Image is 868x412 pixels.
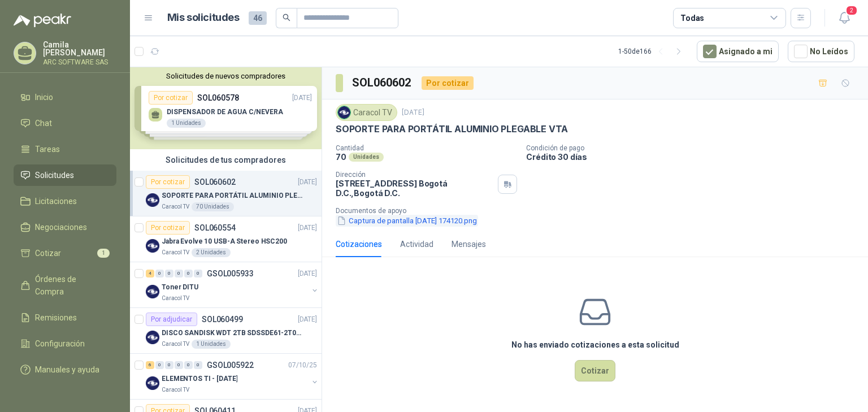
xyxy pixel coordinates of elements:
h3: SOL060602 [352,74,413,92]
div: 70 Unidades [192,202,234,211]
span: Cotizar [35,247,61,259]
button: Captura de pantalla [DATE] 174120.png [336,215,478,227]
span: Órdenes de Compra [35,273,106,298]
div: 0 [155,361,164,369]
p: 70 [336,152,346,162]
div: 0 [155,270,164,277]
button: No Leídos [788,41,854,62]
p: [DATE] [298,268,317,279]
span: search [283,14,290,21]
div: Por cotizar [146,221,190,235]
a: Negociaciones [14,216,116,238]
p: Cantidad [336,144,517,152]
img: Logo peakr [14,14,71,27]
img: Company Logo [146,193,159,207]
div: 4 [146,270,154,277]
p: [STREET_ADDRESS] Bogotá D.C. , Bogotá D.C. [336,179,493,198]
div: 2 Unidades [192,248,231,257]
a: Licitaciones [14,190,116,212]
span: Manuales y ayuda [35,363,99,376]
p: Camila [PERSON_NAME] [43,41,116,57]
div: 0 [194,270,202,277]
div: 0 [194,361,202,369]
p: GSOL005933 [207,270,254,277]
p: DISCO SANDISK WDT 2TB SDSSDE61-2T00-G25 [162,328,302,339]
span: Negociaciones [35,221,87,233]
button: Cotizar [575,360,615,381]
span: Remisiones [35,311,77,324]
a: Solicitudes [14,164,116,186]
div: 0 [165,361,173,369]
span: 1 [97,249,110,258]
a: Inicio [14,86,116,108]
div: Por cotizar [422,76,474,90]
span: 46 [249,11,267,25]
button: 2 [834,8,854,28]
a: Cotizar1 [14,242,116,264]
span: Chat [35,117,52,129]
div: 0 [165,270,173,277]
div: 6 [146,361,154,369]
p: Crédito 30 días [526,152,863,162]
span: Configuración [35,337,85,350]
img: Company Logo [146,331,159,344]
p: [DATE] [298,177,317,188]
a: Por cotizarSOL060554[DATE] Company LogoJabra Evolve 10 USB-A Stereo HSC200Caracol TV2 Unidades [130,216,322,262]
div: Todas [680,12,704,24]
p: Caracol TV [162,385,189,394]
div: 0 [175,270,183,277]
p: SOL060602 [194,178,236,186]
div: Por cotizar [146,175,190,189]
div: 0 [184,270,193,277]
p: Toner DITU [162,282,198,293]
div: Mensajes [452,238,486,250]
p: SOPORTE PARA PORTÁTIL ALUMINIO PLEGABLE VTA [162,190,302,201]
a: Remisiones [14,307,116,328]
span: Solicitudes [35,169,74,181]
p: 07/10/25 [288,360,317,371]
a: Manuales y ayuda [14,359,116,380]
p: Documentos de apoyo [336,207,863,215]
p: SOL060554 [194,224,236,232]
a: 6 0 0 0 0 0 GSOL00592207/10/25 Company LogoELEMENTOS TI - [DATE]Caracol TV [146,358,319,394]
span: Tareas [35,143,60,155]
div: Unidades [349,153,384,162]
p: ELEMENTOS TI - [DATE] [162,374,237,384]
p: Caracol TV [162,340,189,349]
p: [DATE] [402,107,424,118]
img: Company Logo [146,376,159,390]
div: 1 - 50 de 166 [618,42,688,60]
div: Solicitudes de nuevos compradoresPor cotizarSOL060578[DATE] DISPENSADOR DE AGUA C/NEVERA1 Unidade... [130,67,322,149]
a: Configuración [14,333,116,354]
button: Solicitudes de nuevos compradores [134,72,317,80]
h1: Mis solicitudes [167,10,240,26]
p: Caracol TV [162,248,189,257]
div: Solicitudes de tus compradores [130,149,322,171]
a: Chat [14,112,116,134]
div: 0 [175,361,183,369]
img: Company Logo [146,239,159,253]
div: Cotizaciones [336,238,382,250]
p: ARC SOFTWARE SAS [43,59,116,66]
p: Caracol TV [162,294,189,303]
div: Por adjudicar [146,313,197,326]
p: Condición de pago [526,144,863,152]
a: 4 0 0 0 0 0 GSOL005933[DATE] Company LogoToner DITUCaracol TV [146,267,319,303]
p: Jabra Evolve 10 USB-A Stereo HSC200 [162,236,287,247]
a: Órdenes de Compra [14,268,116,302]
img: Company Logo [338,106,350,119]
button: Asignado a mi [697,41,779,62]
a: Por cotizarSOL060602[DATE] Company LogoSOPORTE PARA PORTÁTIL ALUMINIO PLEGABLE VTACaracol TV70 Un... [130,171,322,216]
p: GSOL005922 [207,361,254,369]
p: Dirección [336,171,493,179]
p: [DATE] [298,223,317,233]
span: 2 [845,5,858,16]
div: 0 [184,361,193,369]
span: Inicio [35,91,53,103]
p: SOL060499 [202,315,243,323]
span: Licitaciones [35,195,77,207]
p: [DATE] [298,314,317,325]
a: Tareas [14,138,116,160]
h3: No has enviado cotizaciones a esta solicitud [511,339,679,351]
img: Company Logo [146,285,159,298]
